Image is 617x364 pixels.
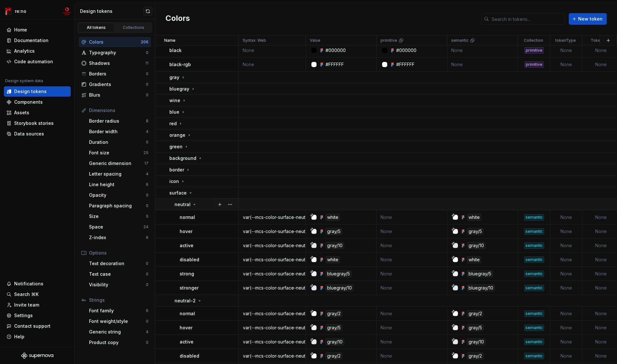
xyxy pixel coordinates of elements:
a: Z-index6 [86,232,151,243]
div: semantic [524,271,544,277]
div: #000000 [396,47,416,54]
div: gray/2 [326,310,342,317]
div: gray/5 [467,324,484,331]
p: Value [310,38,320,43]
td: None [377,253,447,267]
a: Size0 [86,211,151,221]
td: None [550,210,582,224]
a: Borders0 [79,69,151,79]
p: orange [169,132,185,138]
div: 0 [146,92,148,98]
div: Settings [14,312,33,319]
p: normal [180,310,195,317]
div: Line height [89,181,146,188]
td: None [377,281,447,295]
td: None [377,238,447,253]
p: red [169,120,177,127]
td: None [550,321,582,335]
div: 8 [146,118,148,124]
div: Design system data [5,78,43,83]
div: Space [89,224,143,230]
a: Assets [4,108,71,118]
div: Storybook stories [14,120,54,126]
div: Generic dimension [89,160,144,167]
div: bluegray/5 [467,270,493,277]
div: Borders [89,71,146,77]
a: Generic string4 [86,327,151,337]
img: mc-develop [63,7,71,15]
div: bluegray/5 [326,270,352,277]
p: black-rgb [169,61,191,68]
td: None [239,43,306,57]
div: Notifications [14,281,43,287]
input: Search in tokens... [489,13,565,25]
div: 4 [146,129,148,134]
div: gray/5 [467,228,484,235]
div: var(--mcs-color-surface-neutral-2-normal) [239,310,305,317]
div: semantic [524,242,544,249]
a: Design tokens [4,86,71,97]
div: Collections [118,25,150,30]
p: blue [169,109,179,115]
div: 11 [145,61,148,66]
div: Contact support [14,323,50,329]
div: Assets [14,109,29,116]
a: Font weight/style0 [86,316,151,326]
p: neutral-2 [174,298,196,304]
p: bluegray [169,86,189,92]
div: gray/2 [326,352,342,360]
a: Border radius8 [86,116,151,126]
div: Help [14,334,24,340]
button: Contact support [4,321,71,331]
div: Documentation [14,37,49,44]
div: Border width [89,128,146,135]
td: None [550,349,582,363]
a: Components [4,97,71,107]
div: Home [14,27,27,33]
div: bluegray/10 [467,284,495,291]
div: white [326,214,340,221]
h2: Colors [165,13,190,25]
div: gray/10 [467,338,486,345]
div: 17 [144,161,148,166]
a: Duration0 [86,137,151,147]
div: white [467,214,481,221]
td: None [377,349,447,363]
div: var(--mcs-color-surface-neutral-normal) [239,214,305,221]
td: None [550,57,582,72]
div: Search ⌘K [14,291,39,298]
div: 0 [146,82,148,87]
div: #FFFFFF [326,61,344,68]
div: 6 [146,182,148,187]
div: Colors [89,39,141,45]
div: gray/5 [326,228,342,235]
div: 4 [146,171,148,177]
a: Analytics [4,46,71,56]
p: surface [169,190,187,196]
a: Generic dimension17 [86,158,151,169]
div: 0 [146,319,148,324]
p: active [180,242,193,249]
div: 0 [146,214,148,219]
button: Help [4,332,71,342]
p: black [169,47,182,54]
p: neutral [174,201,191,208]
p: hover [180,228,192,235]
a: Invite team [4,300,71,310]
div: gray/10 [326,242,344,249]
div: Code automation [14,58,53,65]
td: None [447,43,518,57]
div: Paragraph spacing [89,203,146,209]
div: bluegray/10 [326,284,353,291]
div: Design tokens [80,8,143,14]
p: normal [180,214,195,221]
p: stronger [180,285,199,291]
div: Duration [89,139,146,145]
div: white [467,256,481,263]
div: 0 [146,50,148,55]
div: 0 [146,193,148,198]
a: Storybook stories [4,118,71,128]
div: Text decoration [89,260,146,267]
td: None [377,210,447,224]
div: Generic string [89,329,146,335]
